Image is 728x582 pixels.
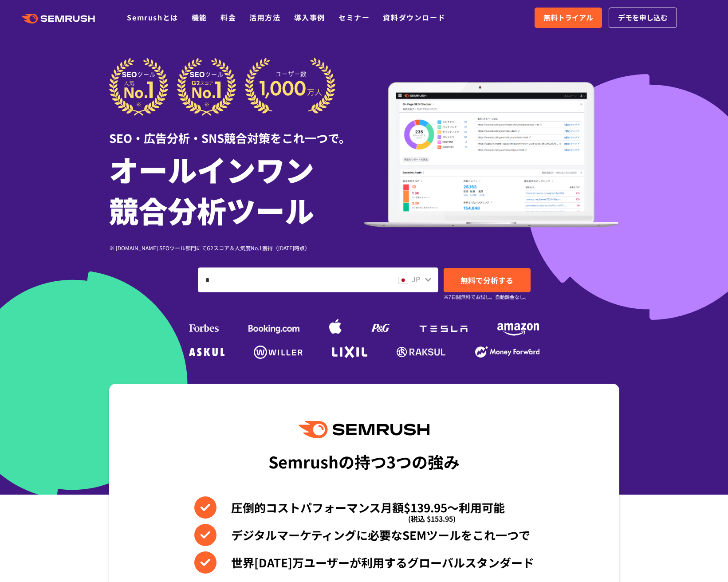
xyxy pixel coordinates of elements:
small: ※7日間無料でお試し。自動課金なし。 [444,293,529,301]
a: Semrushとは [127,12,178,23]
span: 無料で分析する [460,275,513,286]
a: 機能 [192,12,207,23]
a: 導入事例 [294,12,325,23]
a: セミナー [338,12,370,23]
a: 活用方法 [249,12,280,23]
li: 世界[DATE]万ユーザーが利用するグローバルスタンダード [194,551,534,574]
span: (税込 $153.95) [408,507,456,530]
a: デモを申し込む [609,8,677,28]
div: SEO・広告分析・SNS競合対策をこれ一つで。 [109,116,364,146]
a: 資料ダウンロード [383,12,445,23]
a: 無料で分析する [444,268,531,292]
span: JP [412,274,420,284]
div: ※ [DOMAIN_NAME] SEOツール部門にてG2スコア＆人気度No.1獲得（[DATE]時点） [109,244,364,252]
div: Semrushの持つ3つの強み [268,445,460,478]
span: 無料トライアル [543,12,593,24]
h1: オールインワン 競合分析ツール [109,149,364,230]
a: 無料トライアル [535,8,602,28]
li: 圧倒的コストパフォーマンス月額$139.95〜利用可能 [194,496,534,519]
img: Semrush [299,421,429,438]
input: ドメイン、キーワードまたはURLを入力してください [198,268,390,292]
span: デモを申し込む [618,12,668,24]
a: 料金 [220,12,236,23]
li: デジタルマーケティングに必要なSEMツールをこれ一つで [194,524,534,546]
